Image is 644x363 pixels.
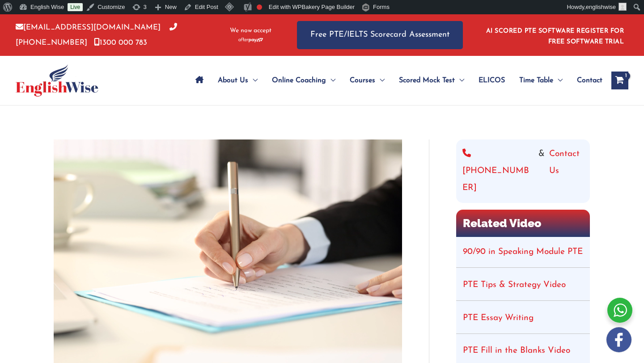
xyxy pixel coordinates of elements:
a: [PHONE_NUMBER] [462,146,534,197]
span: We now accept [230,26,271,35]
span: Menu Toggle [326,65,335,96]
span: englishwise [586,4,616,10]
a: [EMAIL_ADDRESS][DOMAIN_NAME] [16,24,161,31]
span: Menu Toggle [375,65,385,96]
div: & [462,146,584,197]
a: PTE Fill in the Blanks Video [463,346,570,355]
a: Free PTE/IELTS Scorecard Assessment [297,21,463,49]
a: [PHONE_NUMBER] [16,24,177,46]
span: ELICOS [479,65,505,96]
img: ashok kumar [619,3,627,11]
span: Menu Toggle [455,65,464,96]
span: Scored Mock Test [399,65,455,96]
a: Contact Us [549,146,584,197]
a: CoursesMenu Toggle [343,65,392,96]
h2: Related Video [456,210,590,237]
img: white-facebook.png [606,327,631,352]
a: About UsMenu Toggle [211,65,265,96]
nav: Site Navigation: Main Menu [188,65,602,96]
div: Focus keyphrase not set [257,4,262,10]
span: Menu Toggle [553,65,563,96]
a: Live [68,3,83,11]
img: Afterpay-Logo [238,38,263,42]
span: Online Coaching [272,65,326,96]
a: 1300 000 783 [94,39,147,46]
a: Time TableMenu Toggle [512,65,570,96]
aside: Header Widget 1 [481,21,628,50]
img: cropped-ew-logo [16,64,98,97]
a: ELICOS [471,65,512,96]
a: PTE Tips & Strategy Video [463,281,566,289]
a: AI SCORED PTE SOFTWARE REGISTER FOR FREE SOFTWARE TRIAL [486,28,624,45]
span: Menu Toggle [248,65,258,96]
a: Scored Mock TestMenu Toggle [392,65,471,96]
a: PTE Essay Writing [463,314,534,322]
a: Contact [570,65,602,96]
span: Courses [350,65,375,96]
a: 90/90 in Speaking Module PTE [463,248,583,256]
a: Online CoachingMenu Toggle [265,65,343,96]
span: Time Table [519,65,553,96]
a: View Shopping Cart, 1 items [611,72,628,89]
span: Contact [577,65,602,96]
span: About Us [218,65,248,96]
